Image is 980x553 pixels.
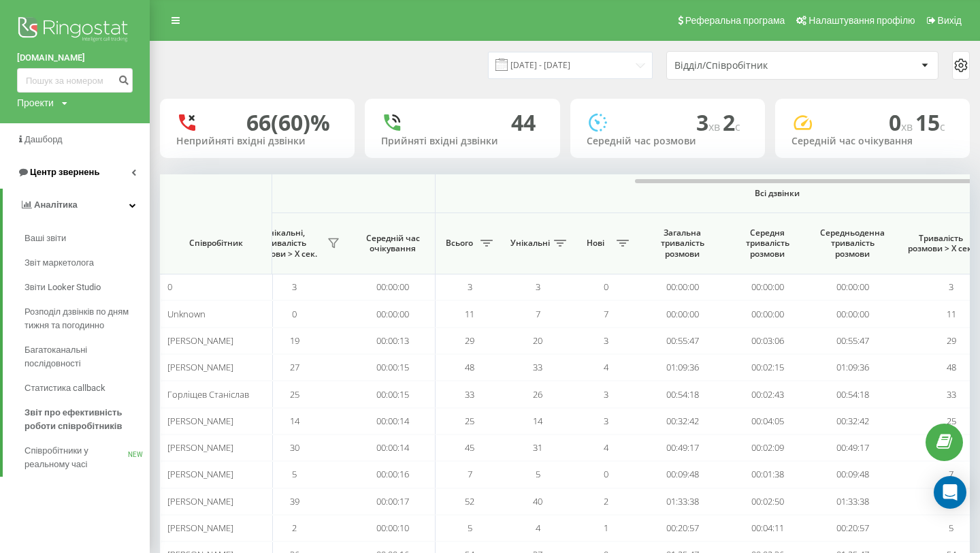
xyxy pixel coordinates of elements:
span: Дашборд [24,134,63,144]
td: 00:20:57 [640,515,725,541]
span: Вихід [938,15,962,26]
span: 14 [533,415,542,427]
span: [PERSON_NAME] [167,495,233,507]
span: Реферальна програма [685,15,785,26]
span: 3 [468,281,472,293]
td: 00:03:06 [725,328,810,354]
span: 40 [533,495,542,507]
td: 00:00:00 [810,274,895,300]
td: 01:09:36 [640,354,725,381]
div: 44 [511,110,536,136]
span: 45 [465,441,474,454]
span: [PERSON_NAME] [167,441,233,454]
span: 0 [889,108,915,137]
span: 7 [604,308,608,320]
td: 00:00:10 [350,515,436,541]
span: 4 [604,441,608,454]
span: Статистика callback [24,381,105,395]
a: Звіти Looker Studio [24,275,150,300]
td: 00:02:09 [725,434,810,461]
span: Ваші звіти [24,232,66,245]
a: [DOMAIN_NAME] [17,51,133,65]
td: 00:02:50 [725,488,810,515]
td: 00:01:38 [725,461,810,488]
td: 00:09:48 [810,461,895,488]
td: 01:33:38 [810,488,895,515]
span: 5 [468,522,472,534]
td: 00:55:47 [810,328,895,354]
span: 29 [947,334,956,347]
td: 00:54:18 [810,381,895,407]
span: 0 [604,281,608,293]
span: 3 [292,281,297,293]
a: Звіт про ефективність роботи співробітників [24,400,150,439]
span: 1 [604,522,608,534]
span: Середньоденна тривалість розмови [820,227,885,259]
td: 01:09:36 [810,354,895,381]
span: 52 [465,495,474,507]
span: 5 [949,522,953,534]
span: 30 [290,441,299,454]
span: 11 [465,308,474,320]
td: 00:49:17 [810,434,895,461]
span: 2 [292,522,297,534]
span: 0 [167,281,172,293]
td: 00:00:00 [350,300,436,327]
td: 00:02:15 [725,354,810,381]
div: Прийняті вхідні дзвінки [381,136,543,147]
span: 25 [947,415,956,427]
td: 00:32:42 [810,408,895,434]
input: Пошук за номером [17,68,133,93]
span: Унікальні, тривалість розмови > Х сек. [245,227,323,259]
div: Неприйняті вхідні дзвінки [176,136,338,147]
span: 7 [536,308,540,320]
td: 00:00:15 [350,354,436,381]
span: 26 [533,388,542,400]
a: Аналiтика [3,189,150,221]
span: хв [901,119,915,134]
span: 3 [604,388,608,400]
span: 29 [465,334,474,347]
span: 31 [533,441,542,454]
span: 3 [604,415,608,427]
span: 3 [536,281,540,293]
span: Всього [442,238,476,249]
a: Багатоканальні послідовності [24,338,150,376]
span: Звіт про ефективність роботи співробітників [24,406,143,433]
span: хв [708,119,723,134]
span: Співробітники у реальному часі [24,444,128,471]
span: Звіт маркетолога [24,256,94,270]
span: 25 [290,388,299,400]
span: Налаштування профілю [808,15,915,26]
span: Середня тривалість розмови [735,227,800,259]
td: 00:00:14 [350,408,436,434]
td: 00:00:00 [810,300,895,327]
span: Розподіл дзвінків по дням тижня та погодинно [24,305,143,332]
span: 48 [465,361,474,373]
td: 00:00:14 [350,434,436,461]
td: 00:02:43 [725,381,810,407]
span: Нові [578,238,612,249]
span: 2 [604,495,608,507]
div: Відділ/Співробітник [674,60,837,72]
div: Середній час очікування [791,136,953,147]
div: Середній час розмови [587,136,749,147]
td: 00:00:16 [350,461,436,488]
td: 00:04:11 [725,515,810,541]
img: Ringostat logo [17,14,133,48]
span: 20 [533,334,542,347]
td: 00:32:42 [640,408,725,434]
span: 3 [696,108,723,137]
div: Проекти [17,96,54,110]
span: Багатоканальні послідовності [24,343,143,370]
span: [PERSON_NAME] [167,468,233,480]
td: 00:00:00 [725,274,810,300]
td: 00:20:57 [810,515,895,541]
span: Середній час очікування [361,233,425,254]
span: 19 [290,334,299,347]
span: 5 [292,468,297,480]
span: Загальна тривалість розмови [650,227,715,259]
span: 48 [947,361,956,373]
span: 3 [604,334,608,347]
td: 00:00:13 [350,328,436,354]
